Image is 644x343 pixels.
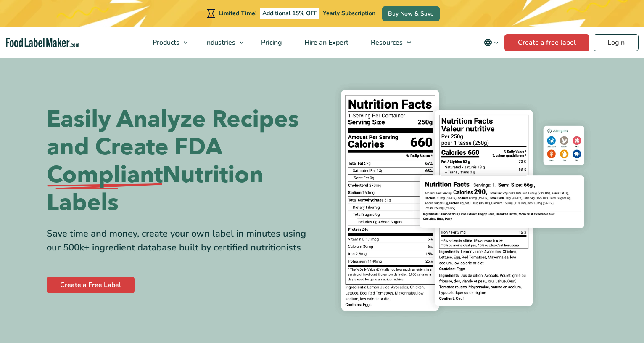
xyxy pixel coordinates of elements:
span: Hire an Expert [302,38,349,47]
span: Compliant [47,161,163,189]
a: Pricing [250,27,291,58]
a: Create a free label [504,34,589,51]
a: Food Label Maker homepage [6,38,79,48]
span: Additional 15% OFF [260,8,319,19]
span: Industries [203,38,236,47]
a: Hire an Expert [293,27,358,58]
span: Products [150,38,180,47]
a: Create a Free Label [47,277,135,293]
a: Buy Now & Save [382,6,440,21]
div: Save time and money, create your own label in minutes using our 500k+ ingredient database built b... [47,227,316,255]
a: Products [142,27,192,58]
span: Pricing [259,38,283,47]
span: Yearly Subscription [323,9,375,17]
a: Login [594,34,639,51]
button: Change language [478,34,504,51]
span: Limited Time! [219,9,256,17]
a: Resources [360,27,415,58]
span: Resources [368,38,404,47]
h1: Easily Analyze Recipes and Create FDA Nutrition Labels [47,106,316,217]
a: Industries [194,27,248,58]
